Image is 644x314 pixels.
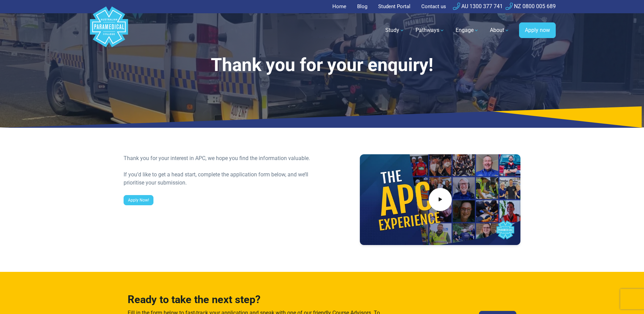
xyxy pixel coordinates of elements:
h3: Ready to take the next step? [128,294,384,306]
a: Study [381,21,409,40]
div: If you’d like to get a head start, complete the application form below, and we’ll prioritise your... [124,171,318,187]
h1: Thank you for your enquiry! [124,54,521,76]
a: Engage [452,21,483,40]
a: AU 1300 377 741 [453,3,503,10]
div: Thank you for your interest in APC, we hope you find the information valuable. [124,154,318,162]
a: NZ 0800 005 689 [505,3,556,10]
a: Pathways [411,21,449,40]
a: About [486,21,514,40]
a: Apply now [519,22,556,38]
a: Australian Paramedical College [89,13,129,48]
a: Apply Now! [124,195,153,205]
